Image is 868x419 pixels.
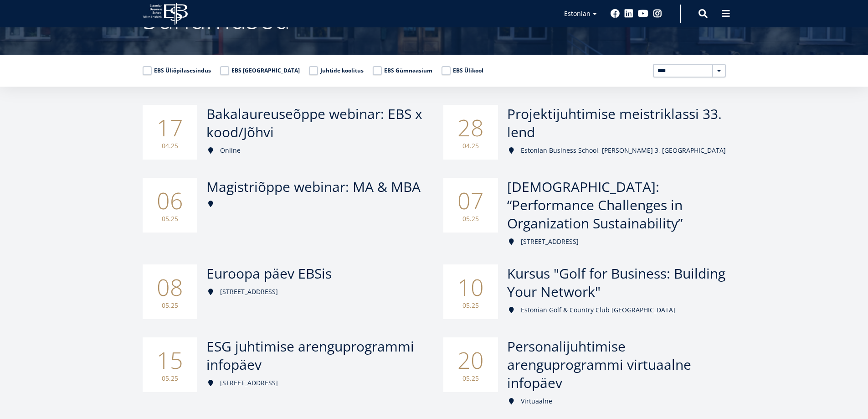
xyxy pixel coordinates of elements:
div: Online [206,146,425,155]
span: Kursus "Golf for Business: Building Your Network" [507,264,725,301]
div: 17 [143,105,197,160]
span: [DEMOGRAPHIC_DATA]: “Performance Challenges in Organization Sustainability” [507,177,683,233]
div: 28 [443,105,498,160]
small: 04.25 [152,141,188,150]
div: [STREET_ADDRESS] [507,237,726,246]
small: 05.25 [152,374,188,383]
small: 04.25 [452,141,489,150]
div: 10 [443,264,498,319]
div: 07 [443,178,498,233]
label: EBS Gümnaasium [373,66,432,75]
span: Magistriõppe webinar: MA & MBA [206,177,421,196]
span: Bakalaureuseõppe webinar: EBS x kood/Jõhvi [206,104,422,141]
div: [STREET_ADDRESS] [206,287,425,296]
span: Euroopa päev EBSis [206,264,332,283]
div: Estonian Business School, [PERSON_NAME] 3, [GEOGRAPHIC_DATA] [507,146,726,155]
label: Juhtide koolitus [309,66,364,75]
div: Estonian Golf & Country Club [GEOGRAPHIC_DATA] [507,305,726,315]
span: Personalijuhtimise arenguprogrammi virtuaalne infopäev [507,337,691,392]
a: Instagram [653,9,662,18]
div: 20 [443,337,498,392]
span: Projektijuhtimise meistriklassi 33. lend [507,104,722,141]
label: EBS [GEOGRAPHIC_DATA] [220,66,300,75]
small: 05.25 [152,214,188,223]
small: 05.25 [152,301,188,310]
div: Virtuaalne [507,397,726,406]
div: 15 [143,337,197,392]
a: Youtube [638,9,648,18]
span: ESG juhtimise arenguprogrammi infopäev [206,337,414,374]
div: 08 [143,264,197,319]
a: Linkedin [624,9,633,18]
div: [STREET_ADDRESS] [206,378,425,388]
a: Facebook [611,9,620,18]
small: 05.25 [452,374,489,383]
small: 05.25 [452,214,489,223]
label: EBS Üliõpilasesindus [143,66,211,75]
div: 06 [143,178,197,233]
small: 05.25 [452,301,489,310]
label: EBS Ülikool [442,66,483,75]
